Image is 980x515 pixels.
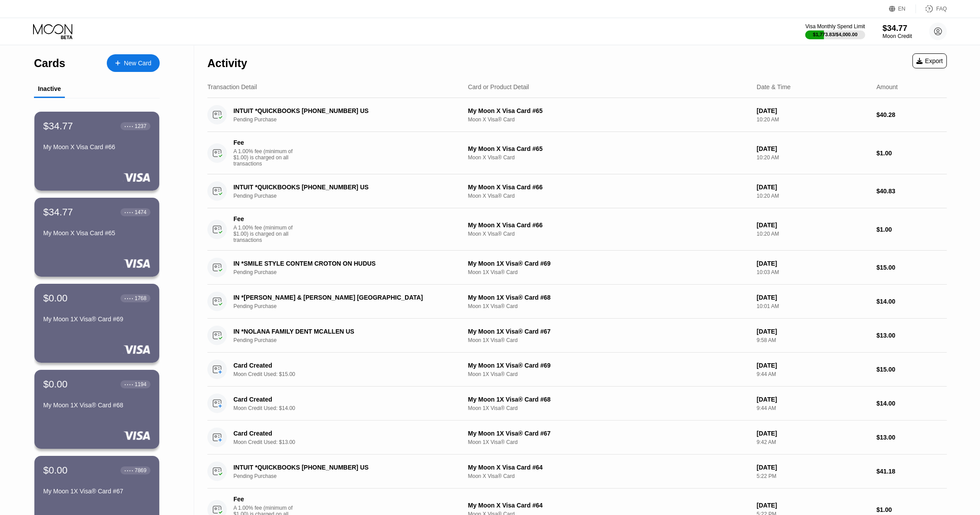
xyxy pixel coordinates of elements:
div: Card CreatedMoon Credit Used: $15.00My Moon 1X Visa® Card #69Moon 1X Visa® Card[DATE]9:44 AM$15.00 [207,353,947,387]
div: Visa Monthly Spend Limit [805,23,865,30]
div: ● ● ● ● [124,211,133,214]
div: Moon 1X Visa® Card [468,405,750,411]
div: Moon X Visa® Card [468,231,750,237]
div: INTUIT *QUICKBOOKS [PHONE_NUMBER] US [233,107,446,114]
div: [DATE] [757,294,869,301]
div: My Moon X Visa Card #64 [468,464,750,471]
div: $0.00 [43,293,68,304]
div: $34.77 [43,120,73,132]
div: Moon X Visa® Card [468,154,750,161]
div: ● ● ● ● [124,297,133,300]
div: $0.00 [43,379,68,390]
div: My Moon 1X Visa® Card #69 [468,260,750,267]
div: $0.00● ● ● ●1768My Moon 1X Visa® Card #69 [34,284,159,363]
div: Moon X Visa® Card [468,193,750,199]
div: EN [889,4,916,13]
div: Transaction Detail [207,83,257,90]
div: Moon 1X Visa® Card [468,371,750,377]
div: Pending Purchase [233,269,462,275]
div: Pending Purchase [233,337,462,343]
div: Card Created [233,362,446,369]
div: 9:58 AM [757,337,869,343]
div: A 1.00% fee (minimum of $1.00) is charged on all transactions [233,225,300,243]
div: Card CreatedMoon Credit Used: $14.00My Moon 1X Visa® Card #68Moon 1X Visa® Card[DATE]9:44 AM$14.00 [207,387,947,421]
div: My Moon 1X Visa® Card #68 [468,294,750,301]
div: Fee [233,139,295,146]
div: IN *SMILE STYLE CONTEM CROTON ON HUDUSPending PurchaseMy Moon 1X Visa® Card #69Moon 1X Visa® Card... [207,251,947,285]
div: My Moon 1X Visa® Card #69 [468,362,750,369]
div: EN [898,6,906,12]
div: Export [912,53,947,68]
div: $15.00 [876,264,947,271]
div: My Moon X Visa Card #66 [468,222,750,229]
div: Export [916,57,943,64]
div: ● ● ● ● [124,125,133,128]
div: My Moon 1X Visa® Card #67 [468,430,750,437]
div: [DATE] [757,107,869,114]
div: Inactive [38,85,61,92]
div: Moon X Visa® Card [468,117,750,123]
div: Moon Credit Used: $13.00 [233,439,462,445]
div: $40.83 [876,188,947,195]
div: My Moon X Visa Card #66 [468,184,750,191]
div: FeeA 1.00% fee (minimum of $1.00) is charged on all transactionsMy Moon X Visa Card #65Moon X Vis... [207,132,947,174]
div: [DATE] [757,145,869,152]
div: IN *NOLANA FAMILY DENT MCALLEN USPending PurchaseMy Moon 1X Visa® Card #67Moon 1X Visa® Card[DATE... [207,319,947,353]
div: Moon 1X Visa® Card [468,303,750,309]
div: A 1.00% fee (minimum of $1.00) is charged on all transactions [233,148,300,167]
div: $15.00 [876,366,947,373]
div: $34.77Moon Credit [882,23,912,39]
div: 9:44 AM [757,405,869,411]
div: Pending Purchase [233,117,462,123]
div: INTUIT *QUICKBOOKS [PHONE_NUMBER] USPending PurchaseMy Moon X Visa Card #65Moon X Visa® Card[DATE... [207,98,947,132]
div: Card CreatedMoon Credit Used: $13.00My Moon 1X Visa® Card #67Moon 1X Visa® Card[DATE]9:42 AM$13.00 [207,421,947,455]
div: INTUIT *QUICKBOOKS [PHONE_NUMBER] USPending PurchaseMy Moon X Visa Card #64Moon X Visa® Card[DATE... [207,455,947,489]
div: Cards [34,57,65,70]
div: [DATE] [757,222,869,229]
div: IN *[PERSON_NAME] & [PERSON_NAME] [GEOGRAPHIC_DATA]Pending PurchaseMy Moon 1X Visa® Card #68Moon ... [207,285,947,319]
div: $40.28 [876,111,947,118]
div: My Moon 1X Visa® Card #67 [43,488,150,495]
div: [DATE] [757,184,869,191]
div: My Moon 1X Visa® Card #69 [43,316,150,323]
div: My Moon 1X Visa® Card #68 [43,402,150,409]
div: $13.00 [876,332,947,339]
div: New Card [107,54,160,72]
div: $0.00● ● ● ●1194My Moon 1X Visa® Card #68 [34,370,159,449]
div: Moon X Visa® Card [468,473,750,479]
div: $1.00 [876,226,947,233]
div: [DATE] [757,260,869,267]
div: Activity [207,57,247,70]
div: $1.00 [876,506,947,513]
div: [DATE] [757,464,869,471]
div: My Moon X Visa Card #64 [468,502,750,509]
div: Date & Time [757,83,791,90]
div: Card or Product Detail [468,83,529,90]
div: My Moon 1X Visa® Card #67 [468,328,750,335]
div: My Moon X Visa Card #66 [43,143,150,150]
div: 1768 [135,295,146,301]
div: My Moon X Visa Card #65 [468,145,750,152]
div: FAQ [916,4,947,13]
div: 10:01 AM [757,303,869,309]
div: Moon Credit Used: $15.00 [233,371,462,377]
div: $14.00 [876,400,947,407]
div: ● ● ● ● [124,469,133,472]
div: Fee [233,496,295,503]
div: 10:20 AM [757,231,869,237]
div: ● ● ● ● [124,383,133,386]
div: FeeA 1.00% fee (minimum of $1.00) is charged on all transactionsMy Moon X Visa Card #66Moon X Vis... [207,208,947,251]
div: [DATE] [757,502,869,509]
div: 5:22 PM [757,473,869,479]
div: Moon Credit Used: $14.00 [233,405,462,411]
div: [DATE] [757,362,869,369]
div: $1.00 [876,150,947,157]
div: INTUIT *QUICKBOOKS [PHONE_NUMBER] US [233,184,446,191]
div: IN *[PERSON_NAME] & [PERSON_NAME] [GEOGRAPHIC_DATA] [233,294,446,301]
div: IN *NOLANA FAMILY DENT MCALLEN US [233,328,446,335]
div: INTUIT *QUICKBOOKS [PHONE_NUMBER] US [233,464,446,471]
div: Moon 1X Visa® Card [468,439,750,445]
div: Moon 1X Visa® Card [468,337,750,343]
div: IN *SMILE STYLE CONTEM CROTON ON HUDUS [233,260,446,267]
